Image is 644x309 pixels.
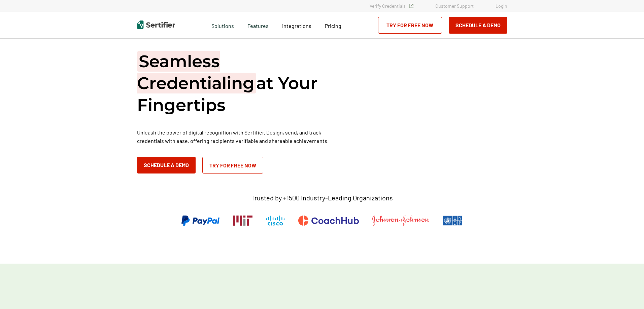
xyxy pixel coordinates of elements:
span: Pricing [325,23,341,29]
span: Solutions [211,21,234,29]
img: Johnson & Johnson [372,216,429,226]
img: CoachHub [298,216,359,226]
span: Seamless Credentialing [137,51,256,93]
img: UNDP [443,216,463,226]
h1: at Your Fingertips [137,50,339,116]
span: Features [247,21,269,29]
a: Verify Credentials [370,3,413,9]
a: Pricing [325,21,341,29]
img: PayPal [181,216,219,226]
img: Massachusetts Institute of Technology [233,216,252,226]
a: Try for Free Now [378,17,442,34]
p: Trusted by +1500 Industry-Leading Organizations [251,194,393,202]
a: Customer Support [435,3,474,9]
p: Unleash the power of digital recognition with Sertifier. Design, send, and track credentials with... [137,128,339,145]
a: Try for Free Now [202,157,263,173]
span: Integrations [282,23,311,29]
a: Login [496,3,507,9]
img: Sertifier | Digital Credentialing Platform [137,21,175,29]
img: Cisco [266,216,285,226]
a: Integrations [282,21,311,29]
img: Verified [409,4,413,8]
